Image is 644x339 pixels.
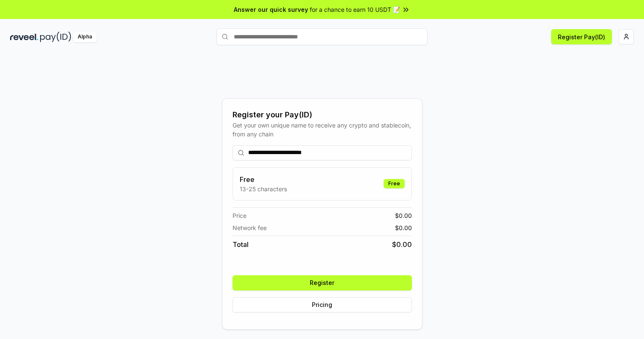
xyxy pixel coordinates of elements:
[40,32,71,42] img: pay_id
[10,32,38,42] img: reveel_dark
[392,239,412,250] span: $ 0.00
[395,211,412,220] span: $ 0.00
[395,223,412,232] span: $ 0.00
[233,223,267,232] span: Network fee
[234,5,308,14] span: Answer our quick survey
[310,5,400,14] span: for a chance to earn 10 USDT 📝
[240,174,287,184] h3: Free
[384,179,405,188] div: Free
[240,184,287,193] p: 13-25 characters
[233,297,412,312] button: Pricing
[233,109,412,121] div: Register your Pay(ID)
[73,32,97,42] div: Alpha
[233,239,249,250] span: Total
[233,275,412,290] button: Register
[551,29,612,44] button: Register Pay(ID)
[233,211,246,220] span: Price
[233,121,412,138] div: Get your own unique name to receive any crypto and stablecoin, from any chain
